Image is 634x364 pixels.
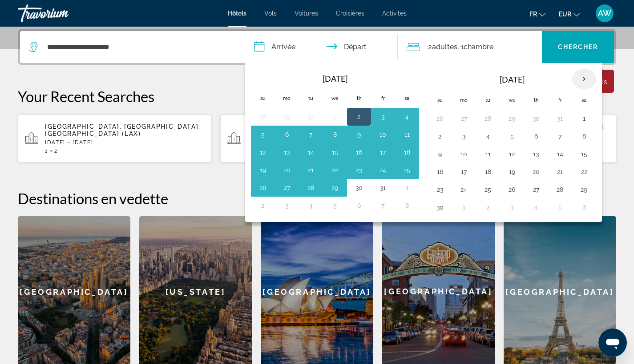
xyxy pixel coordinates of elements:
[400,128,414,141] button: Day 11
[464,43,493,51] span: Chambre
[295,10,318,17] a: Voitures
[452,69,572,90] th: [DATE]
[352,128,366,141] button: Day 9
[280,182,294,194] button: Day 27
[598,328,627,357] iframe: Bouton de lancement de la fenêtre de messagerie
[45,123,201,137] span: [GEOGRAPHIC_DATA], [GEOGRAPHIC_DATA], [GEOGRAPHIC_DATA] (LAX)
[382,10,407,17] a: Activités
[376,111,390,123] button: Day 3
[256,182,270,194] button: Day 26
[352,111,366,123] button: Day 2
[481,166,495,178] button: Day 18
[304,128,318,141] button: Day 7
[304,164,318,176] button: Day 21
[433,148,447,160] button: Day 9
[577,183,591,196] button: Day 29
[481,112,495,125] button: Day 28
[256,199,270,212] button: Day 2
[481,201,495,214] button: Day 2
[542,31,614,63] button: Chercher
[481,148,495,160] button: Day 11
[228,10,246,17] a: Hôtels
[577,166,591,178] button: Day 22
[45,139,204,146] p: [DATE] - [DATE]
[352,146,366,158] button: Day 16
[328,128,342,141] button: Day 8
[400,164,414,176] button: Day 25
[457,201,471,214] button: Day 1
[256,146,270,158] button: Day 12
[593,4,616,23] button: User Menu
[505,148,519,160] button: Day 12
[433,166,447,178] button: Day 16
[280,146,294,158] button: Day 13
[352,182,366,194] button: Day 30
[280,128,294,141] button: Day 6
[553,130,567,142] button: Day 7
[304,111,318,123] button: Day 30
[505,183,519,196] button: Day 26
[328,111,342,123] button: Day 1
[457,130,471,142] button: Day 3
[20,31,614,63] div: Search widget
[559,8,580,20] button: Change currency
[376,128,390,141] button: Day 10
[400,199,414,212] button: Day 8
[352,199,366,212] button: Day 6
[457,148,471,160] button: Day 10
[481,183,495,196] button: Day 25
[529,148,543,160] button: Day 13
[481,130,495,142] button: Day 4
[336,10,364,17] span: Croisières
[529,112,543,125] button: Day 30
[352,164,366,176] button: Day 23
[275,69,395,88] th: [DATE]
[376,199,390,212] button: Day 7
[256,128,270,141] button: Day 5
[577,112,591,125] button: Day 1
[577,130,591,142] button: Day 8
[245,31,398,63] button: Check in and out dates
[457,183,471,196] button: Day 24
[457,41,493,53] span: , 1
[505,130,519,142] button: Day 5
[433,112,447,125] button: Day 26
[256,111,270,123] button: Day 28
[54,148,58,154] span: 2
[505,166,519,178] button: Day 19
[433,201,447,214] button: Day 30
[400,182,414,194] button: Day 1
[304,182,318,194] button: Day 28
[304,146,318,158] button: Day 14
[256,164,270,176] button: Day 19
[577,201,591,214] button: Day 6
[400,146,414,158] button: Day 18
[553,166,567,178] button: Day 21
[553,183,567,196] button: Day 28
[280,199,294,212] button: Day 3
[432,43,457,51] span: Adultes
[457,166,471,178] button: Day 17
[18,114,211,163] button: [GEOGRAPHIC_DATA], [GEOGRAPHIC_DATA], [GEOGRAPHIC_DATA] (LAX)[DATE] - [DATE]12
[428,41,457,53] span: 2
[328,146,342,158] button: Day 15
[559,11,571,18] span: EUR
[529,166,543,178] button: Day 20
[553,112,567,125] button: Day 31
[328,199,342,212] button: Day 5
[400,111,414,123] button: Day 4
[529,8,545,20] button: Change language
[45,148,48,154] span: 1
[398,31,542,63] button: Travelers: 2 adults, 0 children
[529,183,543,196] button: Day 27
[280,164,294,176] button: Day 20
[376,164,390,176] button: Day 24
[18,2,107,25] a: Travorium
[280,111,294,123] button: Day 29
[328,164,342,176] button: Day 22
[598,9,611,18] span: AW
[505,201,519,214] button: Day 3
[572,69,596,89] button: Next month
